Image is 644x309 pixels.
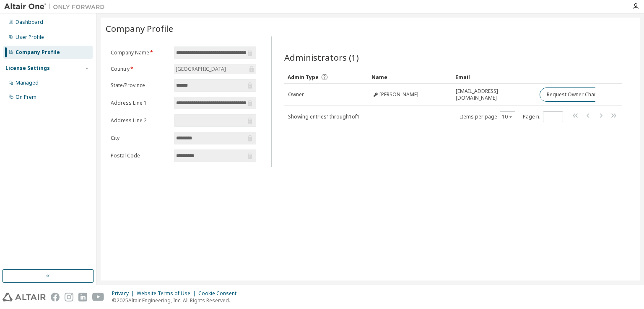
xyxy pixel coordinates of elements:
img: instagram.svg [65,293,73,301]
div: Name [371,70,449,84]
div: Managed [16,80,39,86]
div: Company Profile [16,49,60,56]
p: © 2025 Altair Engineering, Inc. All Rights Reserved. [112,297,241,304]
div: Cookie Consent [198,290,241,297]
span: Company Profile [106,23,173,34]
label: City [111,135,169,142]
span: [EMAIL_ADDRESS][DOMAIN_NAME] [456,88,532,101]
img: facebook.svg [51,293,60,301]
span: Page n. [523,111,563,122]
div: [GEOGRAPHIC_DATA] [174,64,227,74]
span: Administrators (1) [284,51,359,63]
img: Altair One [4,3,109,11]
div: User Profile [16,34,44,41]
span: Showing entries 1 through 1 of 1 [288,113,360,120]
span: Owner [288,91,304,98]
div: Website Terms of Use [137,290,198,297]
img: youtube.svg [92,293,104,301]
img: linkedin.svg [78,293,87,301]
label: Country [111,66,169,72]
label: Address Line 2 [111,117,169,124]
div: [GEOGRAPHIC_DATA] [174,64,256,74]
div: Email [455,70,532,84]
label: State/Province [111,82,169,89]
div: On Prem [16,94,36,100]
span: [PERSON_NAME] [379,91,418,98]
span: Items per page [460,111,515,122]
div: Dashboard [16,19,43,26]
button: 10 [502,113,513,120]
button: Request Owner Change [540,88,610,102]
div: License Settings [5,65,50,72]
label: Postal Code [111,152,169,159]
div: Privacy [112,290,137,297]
img: altair_logo.svg [3,293,46,301]
label: Address Line 1 [111,100,169,106]
span: Admin Type [288,74,319,81]
label: Company Name [111,49,169,56]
